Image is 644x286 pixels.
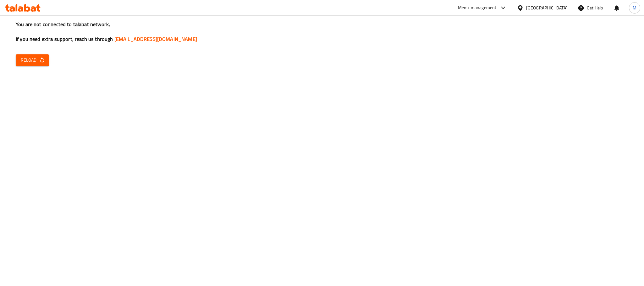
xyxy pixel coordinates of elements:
span: Reload [21,56,44,64]
span: M [633,4,636,11]
a: [EMAIL_ADDRESS][DOMAIN_NAME] [114,34,197,44]
button: Reload [16,54,49,66]
h3: You are not connected to talabat network, If you need extra support, reach us through [16,21,628,43]
div: [GEOGRAPHIC_DATA] [526,4,568,11]
div: Menu-management [458,4,497,12]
